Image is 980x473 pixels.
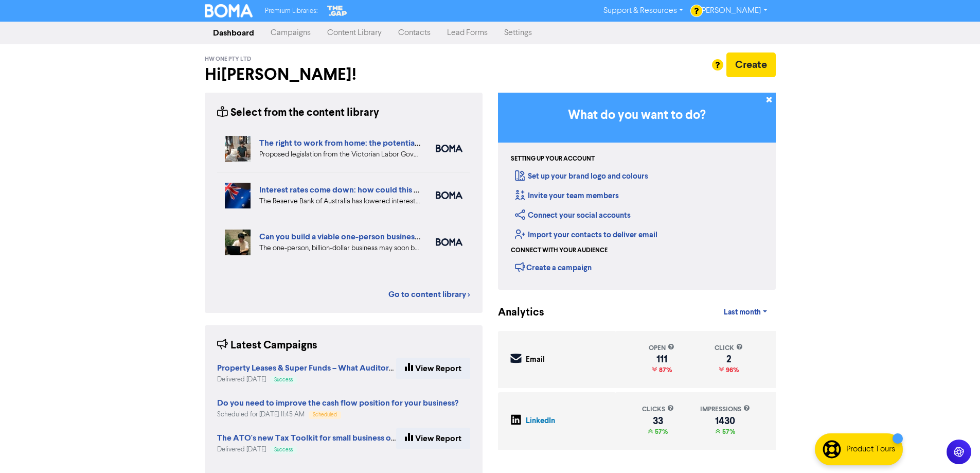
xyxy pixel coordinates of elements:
[511,246,608,255] div: Connect with your audience
[720,428,735,436] span: 57%
[217,364,453,373] a: Property Leases & Super Funds – What Auditors Are Looking For
[205,23,262,43] a: Dashboard
[436,191,462,199] img: boma
[217,434,414,443] a: The ATO's new Tax Toolkit for small business owners
[217,410,458,419] div: Scheduled for [DATE] 11:45 AM
[217,399,458,408] a: Do you need to improve the cash flow position for your business?
[259,196,420,207] div: The Reserve Bank of Australia has lowered interest rates. What does a drop in interest rates mean...
[691,3,775,19] a: [PERSON_NAME]
[515,259,592,275] div: Create a campaign
[526,354,545,366] div: Email
[929,424,980,473] iframe: Chat Widget
[724,308,761,317] span: Last month
[436,145,462,152] img: boma
[649,343,674,353] div: open
[498,93,776,290] div: Getting Started in BOMA
[515,171,648,181] a: Set up your brand logo and colours
[439,23,496,43] a: Lead Forms
[262,23,319,43] a: Campaigns
[259,232,422,242] a: Can you build a viable one-person business?
[217,375,396,384] div: Delivered [DATE]
[496,23,540,43] a: Settings
[217,363,453,373] strong: Property Leases & Super Funds – What Auditors Are Looking For
[259,185,525,195] a: Interest rates come down: how could this affect your business finances?
[436,238,462,246] img: boma
[498,305,531,321] div: Analytics
[716,302,775,323] a: Last month
[259,138,566,148] a: The right to work from home: the potential impact for your employees and business
[649,355,674,363] div: 111
[274,447,293,452] span: Success
[642,417,674,425] div: 33
[396,358,470,379] a: View Report
[205,4,253,17] img: BOMA Logo
[653,428,668,436] span: 57%
[724,366,739,374] span: 96%
[217,398,458,408] strong: Do you need to improve the cash flow position for your business?
[259,149,420,160] div: Proposed legislation from the Victorian Labor Government could offer your employees the right to ...
[390,23,439,43] a: Contacts
[217,105,379,121] div: Select from the content library
[526,415,555,427] div: LinkedIn
[217,445,396,454] div: Delivered [DATE]
[265,8,317,14] span: Premium Libraries:
[326,4,348,17] img: The Gap
[396,428,470,449] a: View Report
[205,65,483,84] h2: Hi [PERSON_NAME] !
[515,191,619,201] a: Invite your team members
[726,52,776,77] button: Create
[313,412,337,417] span: Scheduled
[642,405,674,414] div: clicks
[217,338,317,354] div: Latest Campaigns
[700,405,750,414] div: impressions
[513,108,760,123] h3: What do you want to do?
[715,355,743,363] div: 2
[700,417,750,425] div: 1430
[388,288,470,301] a: Go to content library >
[657,366,672,374] span: 87%
[319,23,390,43] a: Content Library
[205,56,251,63] span: HW One Pty Ltd
[515,211,631,220] a: Connect your social accounts
[715,343,743,353] div: click
[515,230,657,240] a: Import your contacts to deliver email
[511,154,595,164] div: Setting up your account
[595,3,691,19] a: Support & Resources
[217,433,414,443] strong: The ATO's new Tax Toolkit for small business owners
[259,243,420,254] div: The one-person, billion-dollar business may soon become a reality. But what are the pros and cons...
[274,377,293,382] span: Success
